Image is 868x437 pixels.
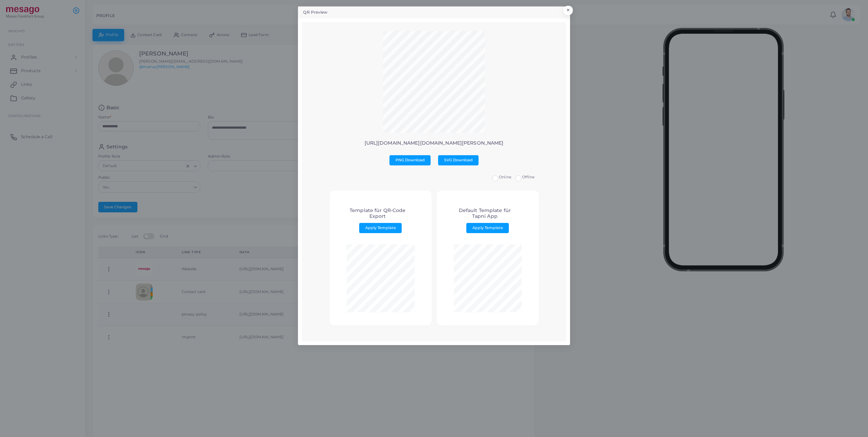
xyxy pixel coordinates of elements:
[453,208,516,219] h4: Default Template für Tapni App
[499,175,512,179] span: Online
[522,175,535,179] span: Offline
[346,208,409,219] h4: Template für QR-Code Export
[396,158,425,162] span: PNG Download
[472,225,503,230] span: Apply Template
[307,140,561,146] p: [URL][DOMAIN_NAME][DOMAIN_NAME][PERSON_NAME]
[303,10,328,15] h5: QR Preview
[444,158,473,162] span: SVG Download
[564,6,573,15] button: Close
[466,223,509,233] button: Apply Template
[359,223,402,233] button: Apply Template
[365,225,396,230] span: Apply Template
[438,155,479,165] button: SVG Download
[389,155,431,165] button: PNG Download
